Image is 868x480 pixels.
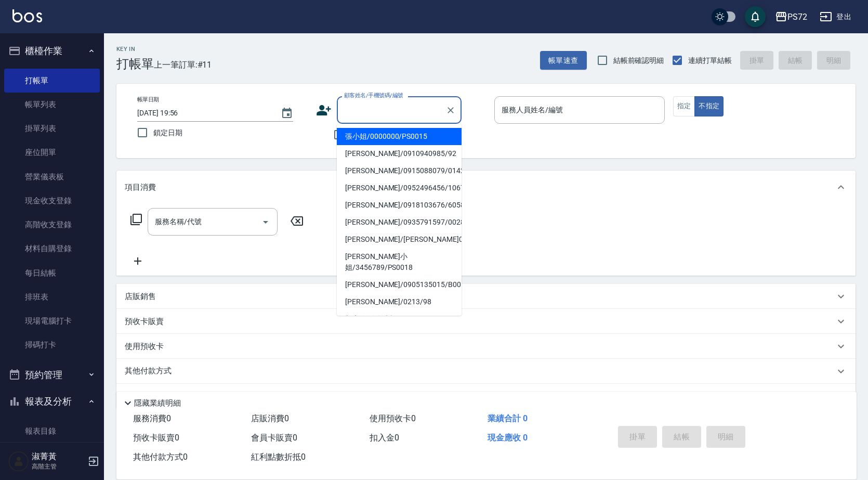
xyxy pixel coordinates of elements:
[153,127,182,138] span: 鎖定日期
[613,55,664,66] span: 結帳前確認明細
[337,310,462,339] li: 新客人 姓名未設定/[PERSON_NAME]/null
[116,171,856,204] div: 項目消費
[337,231,462,248] li: [PERSON_NAME]/[PERSON_NAME]0147/0147
[133,413,171,423] span: 服務消費 0
[337,128,462,145] li: 張小姐/0000000/PS0015
[344,92,403,99] label: 顧客姓名/手機號碼/編號
[125,182,156,193] p: 項目消費
[251,433,297,443] span: 會員卡販賣 0
[125,341,164,352] p: 使用預收卡
[771,6,811,28] button: PS72
[134,398,181,409] p: 隱藏業績明細
[4,140,100,164] a: 座位開單
[337,276,462,293] li: [PERSON_NAME]/0905135015/B0013
[4,285,100,309] a: 排班表
[337,214,462,231] li: [PERSON_NAME]/0935791597/0028
[116,359,856,384] div: 其他付款方式
[32,462,85,471] p: 高階主管
[125,316,164,327] p: 預收卡販賣
[4,37,100,64] button: 櫃檯作業
[32,451,85,462] h5: 淑菁黃
[4,361,100,388] button: 預約管理
[137,96,159,103] label: 帳單日期
[133,433,179,443] span: 預收卡販賣 0
[370,433,399,443] span: 扣入金 0
[257,214,274,230] button: Open
[816,7,856,27] button: 登出
[4,237,100,261] a: 材料自購登錄
[4,93,100,116] a: 帳單列表
[370,413,416,423] span: 使用預收卡 0
[337,162,462,179] li: [PERSON_NAME]/0915088079/0142
[688,55,732,66] span: 連續打單結帳
[4,213,100,237] a: 高階收支登錄
[116,46,154,53] h2: Key In
[125,366,177,377] p: 其他付款方式
[125,391,164,402] p: 備註及來源
[8,451,29,472] img: Person
[4,69,100,93] a: 打帳單
[337,293,462,310] li: [PERSON_NAME]/0213/98
[274,101,299,126] button: Choose date, selected date is 2025-09-13
[154,58,212,71] span: 上一筆訂單:#11
[337,145,462,162] li: [PERSON_NAME]/0910940985/92
[116,284,856,309] div: 店販銷售
[4,333,100,357] a: 掃碼打卡
[337,248,462,276] li: [PERSON_NAME]小姐/3456789/PS0018
[787,10,807,23] div: PS72
[4,116,100,140] a: 掛單列表
[4,165,100,189] a: 營業儀表板
[4,189,100,213] a: 現金收支登錄
[337,179,462,197] li: [PERSON_NAME]/0952496456/1067
[745,6,766,27] button: save
[116,57,154,71] h3: 打帳單
[133,452,188,462] span: 其他付款方式 0
[251,452,306,462] span: 紅利點數折抵 0
[4,261,100,285] a: 每日結帳
[12,9,42,22] img: Logo
[4,309,100,333] a: 現場電腦打卡
[116,334,856,359] div: 使用預收卡
[116,384,856,409] div: 備註及來源
[4,388,100,415] button: 報表及分析
[673,96,695,116] button: 指定
[137,105,270,122] input: YYYY/MM/DD hh:mm
[694,96,724,116] button: 不指定
[443,103,458,118] button: Clear
[125,291,156,302] p: 店販銷售
[337,197,462,214] li: [PERSON_NAME]/0918103676/6058
[116,309,856,334] div: 預收卡販賣
[540,51,587,70] button: 帳單速查
[251,413,289,423] span: 店販消費 0
[488,413,528,423] span: 業績合計 0
[4,419,100,443] a: 報表目錄
[488,433,528,443] span: 現金應收 0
